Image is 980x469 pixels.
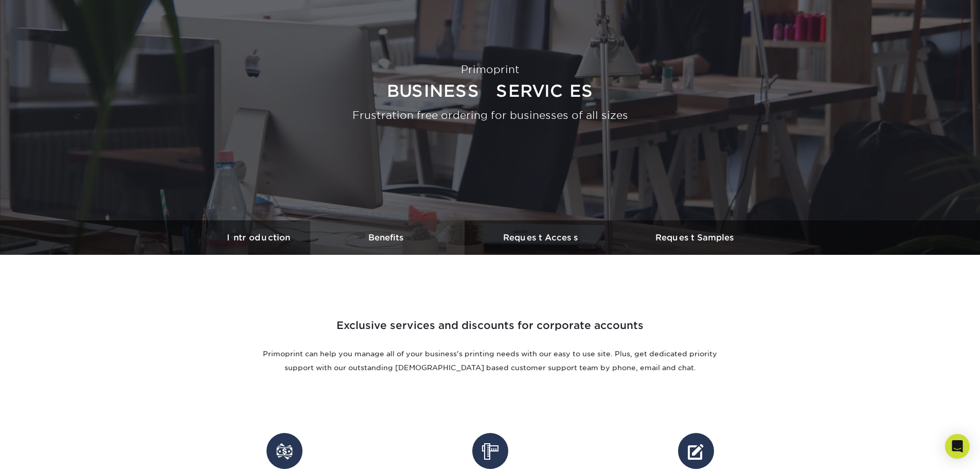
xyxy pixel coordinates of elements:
h3: Benefits [310,233,465,242]
h3: Introduction [207,233,310,242]
a: Benefits [310,220,465,255]
a: Introduction [207,220,310,255]
h2: Frustration free ordering for businesses of all sizes [186,109,795,121]
h2: Exclusive services and discounts for corporate accounts [259,317,722,343]
a: Request Access [465,220,619,255]
div: Primoprint [186,62,795,77]
p: Primoprint can help you manage all of your business's printing needs with our easy to use site. P... [259,347,722,375]
div: Open Intercom Messenger [945,434,970,459]
h1: Business Services [186,81,795,101]
a: Request Samples [619,220,773,255]
h3: Request Access [465,233,619,242]
h3: Request Samples [619,233,773,242]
